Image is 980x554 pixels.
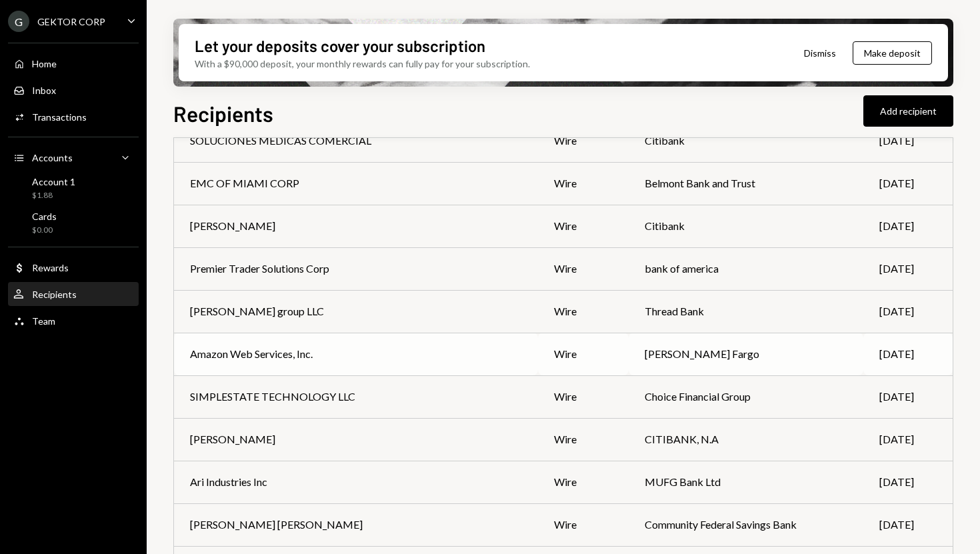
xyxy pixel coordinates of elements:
[629,461,863,503] td: MUFG Bank Ltd
[190,474,267,490] div: Ari Industries Inc
[853,41,932,65] button: Make deposit
[190,517,363,533] div: [PERSON_NAME] [PERSON_NAME]
[863,333,953,375] td: [DATE]
[32,315,55,327] div: Team
[32,211,57,222] div: Cards
[554,431,613,447] div: wire
[32,85,56,96] div: Inbox
[863,247,953,290] td: [DATE]
[863,375,953,418] td: [DATE]
[863,205,953,247] td: [DATE]
[190,218,275,234] div: [PERSON_NAME]
[863,461,953,503] td: [DATE]
[8,145,139,169] a: Accounts
[32,176,75,187] div: Account 1
[195,57,530,71] div: With a $90,000 deposit, your monthly rewards can fully pay for your subscription.
[8,309,139,333] a: Team
[863,95,953,127] button: Add recipient
[190,389,355,405] div: SIMPLESTATE TECHNOLOGY LLC
[190,261,329,277] div: Premier Trader Solutions Corp
[32,225,57,236] div: $0.00
[190,303,324,319] div: [PERSON_NAME] group LLC
[554,474,613,490] div: wire
[554,218,613,234] div: wire
[32,190,75,201] div: $1.88
[629,162,863,205] td: Belmont Bank and Trust
[863,119,953,162] td: [DATE]
[8,255,139,279] a: Rewards
[8,51,139,75] a: Home
[32,58,57,69] div: Home
[190,175,299,191] div: EMC OF MIAMI CORP
[173,100,273,127] h1: Recipients
[32,111,87,123] div: Transactions
[8,207,139,239] a: Cards$0.00
[863,418,953,461] td: [DATE]
[863,162,953,205] td: [DATE]
[554,133,613,149] div: wire
[32,152,73,163] div: Accounts
[8,11,29,32] div: G
[629,119,863,162] td: Citibank
[787,37,853,69] button: Dismiss
[629,247,863,290] td: bank of america
[554,261,613,277] div: wire
[32,289,77,300] div: Recipients
[8,282,139,306] a: Recipients
[8,105,139,129] a: Transactions
[8,172,139,204] a: Account 1$1.88
[629,503,863,546] td: Community Federal Savings Bank
[32,262,69,273] div: Rewards
[863,290,953,333] td: [DATE]
[629,333,863,375] td: [PERSON_NAME] Fargo
[190,346,313,362] div: Amazon Web Services, Inc.
[629,375,863,418] td: Choice Financial Group
[8,78,139,102] a: Inbox
[629,205,863,247] td: Citibank
[195,35,485,57] div: Let your deposits cover your subscription
[629,290,863,333] td: Thread Bank
[554,303,613,319] div: wire
[554,389,613,405] div: wire
[629,418,863,461] td: CITIBANK, N.A
[863,503,953,546] td: [DATE]
[37,16,105,27] div: GEKTOR CORP
[554,175,613,191] div: wire
[190,431,275,447] div: [PERSON_NAME]
[554,517,613,533] div: wire
[190,133,371,149] div: SOLUCIONES MEDICAS COMERCIAL
[554,346,613,362] div: wire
